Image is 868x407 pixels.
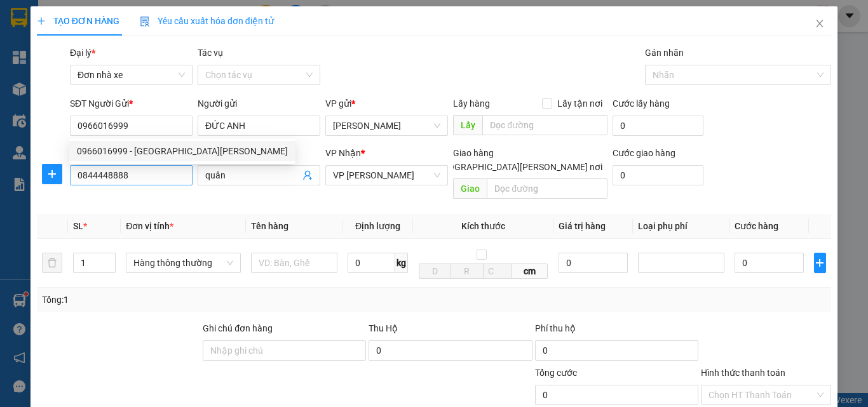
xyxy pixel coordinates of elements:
[203,340,366,361] input: Ghi chú đơn hàng
[552,97,607,110] span: Lấy tận nơi
[559,253,628,273] input: 0
[645,48,684,58] label: Gán nhãn
[613,165,703,185] input: Cước giao hàng
[429,160,607,174] span: [GEOGRAPHIC_DATA][PERSON_NAME] nơi
[251,253,337,273] input: VD: Bàn, Ghế
[535,321,698,340] div: Phí thu hộ
[701,368,785,378] label: Hình thức thanh toán
[198,48,223,58] label: Tác vụ
[802,6,837,42] button: Close
[633,214,729,239] th: Loại phụ phí
[453,98,490,109] span: Lấy hàng
[483,264,512,279] input: C
[302,170,313,180] span: user-add
[42,164,62,184] button: plus
[42,293,336,307] div: Tổng: 1
[42,253,62,273] button: delete
[37,16,119,26] span: TẠO ĐƠN HÀNG
[451,264,483,279] input: R
[325,97,448,110] div: VP gửi
[133,253,233,272] span: Hàng thông thường
[535,368,577,378] span: Tổng cước
[251,221,288,231] span: Tên hàng
[325,148,361,158] span: VP Nhận
[613,98,670,109] label: Cước lấy hàng
[203,323,273,333] label: Ghi chú đơn hàng
[815,18,825,29] span: close
[453,115,482,135] span: Lấy
[482,115,607,135] input: Dọc đường
[815,258,825,268] span: plus
[613,148,675,158] label: Cước giao hàng
[735,221,778,231] span: Cước hàng
[333,166,440,185] span: VP LÊ HỒNG PHONG
[453,178,487,199] span: Giao
[814,253,826,273] button: plus
[419,264,451,279] input: D
[512,264,548,279] span: cm
[487,178,607,199] input: Dọc đường
[613,116,703,136] input: Cước lấy hàng
[461,221,505,231] span: Kích thước
[43,169,62,179] span: plus
[140,17,150,27] img: icon
[355,221,400,231] span: Định lượng
[333,116,440,135] span: VP Võ Chí Công
[126,221,173,231] span: Đơn vị tính
[198,146,320,160] div: Người nhận
[140,16,274,26] span: Yêu cầu xuất hóa đơn điện tử
[198,97,320,110] div: Người gửi
[78,65,185,84] span: Đơn nhà xe
[70,48,95,58] span: Đại lý
[70,146,193,160] div: SĐT Người Nhận
[70,97,193,110] div: SĐT Người Gửi
[559,221,606,231] span: Giá trị hàng
[37,17,46,25] span: plus
[369,323,398,333] span: Thu Hộ
[73,221,83,231] span: SL
[395,253,408,273] span: kg
[453,148,494,158] span: Giao hàng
